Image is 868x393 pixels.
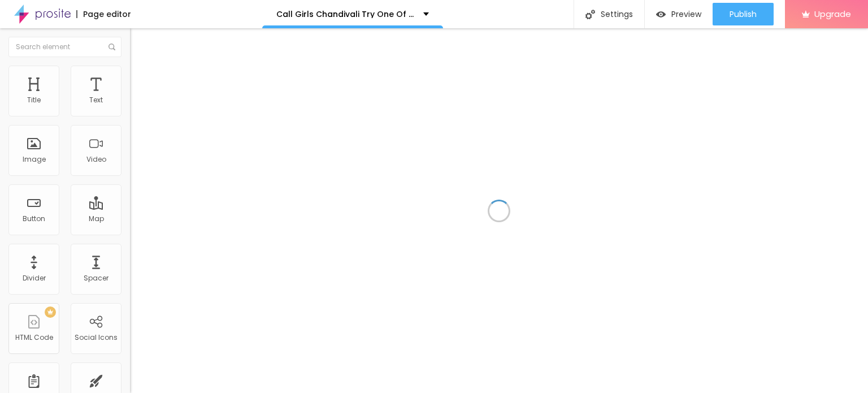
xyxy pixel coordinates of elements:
[76,10,131,18] div: Page editor
[23,274,46,282] div: Divider
[814,9,851,19] span: Upgrade
[75,334,118,342] div: Social Icons
[27,96,41,104] div: Title
[671,10,701,19] span: Preview
[84,274,108,282] div: Spacer
[89,215,104,223] div: Map
[713,3,774,25] button: Publish
[23,215,45,223] div: Button
[108,44,115,50] img: Icone
[23,156,46,163] div: Image
[89,96,103,104] div: Text
[585,10,595,19] img: Icone
[276,10,415,18] p: Call Girls Chandivali Try One Of The our Best Russian Mumbai Escorts
[730,10,757,19] span: Publish
[645,3,713,25] button: Preview
[656,10,666,19] img: view-1.svg
[8,37,121,57] input: Search element
[86,156,106,163] div: Video
[15,334,53,342] div: HTML Code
